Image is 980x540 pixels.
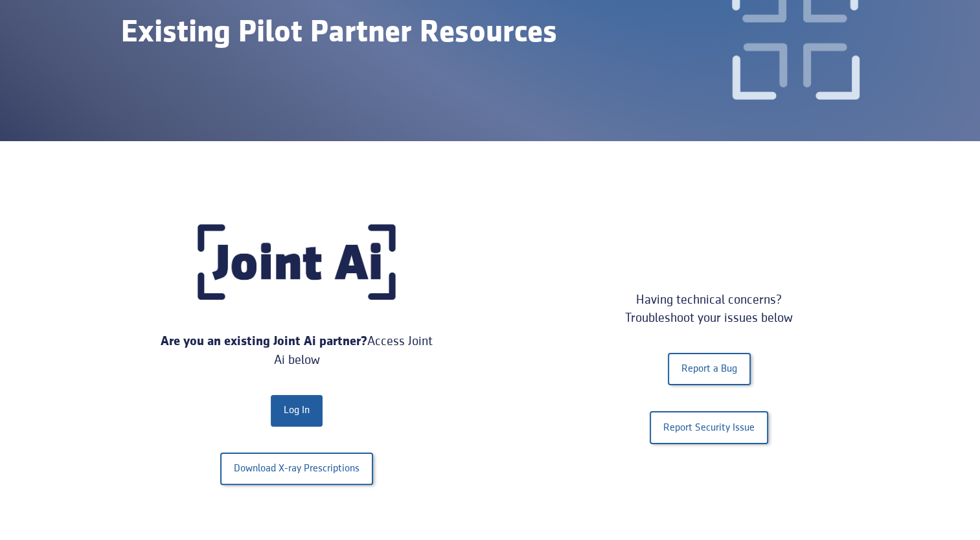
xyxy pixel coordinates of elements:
a: Download X-ray Prescriptions [220,453,373,485]
strong: Are you an existing Joint Ai partner? [161,335,367,348]
a: Report a Bug [668,353,751,385]
a: Report Security Issue [650,411,768,444]
a: Log In [271,395,323,426]
div: Having technical concerns? Troubleshoot your issues below [542,291,877,327]
div: Access Joint Ai below [155,332,439,369]
div: Existing Pilot Partner Resources [121,15,557,51]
